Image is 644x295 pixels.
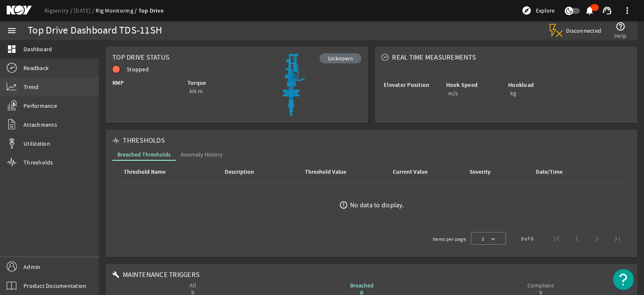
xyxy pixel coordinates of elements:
mat-icon: menu [7,26,17,36]
span: Disconnected [566,27,602,34]
span: REAL TIME MEASUREMENTS [392,53,476,62]
span: MAINTENANCE TRIGGERS [123,271,200,279]
span: kN.m [190,87,203,95]
b: Torque [187,79,206,87]
div: Description [223,167,293,177]
div: Severity [470,167,491,177]
div: Description [225,167,254,177]
b: Elevator Position [384,81,429,89]
b: Hook Speed [446,81,478,89]
span: Attachments [23,120,57,129]
div: Threshold Name [122,167,213,177]
div: Date/Time [536,167,563,177]
div: No data to display. [350,201,404,209]
span: Readback [23,64,49,72]
mat-icon: build [112,272,119,279]
span: Admin [23,263,40,271]
div: Current Value [393,167,428,177]
span: THRESHOLDS [123,136,165,145]
span: Thresholds [23,158,53,167]
span: Breached Thresholds [117,151,171,157]
div: Items per page: [433,235,467,243]
span: Anomaly History [181,151,223,157]
a: Rigsentry [44,7,74,14]
div: Threshold Value [305,167,346,177]
div: Threshold Name [124,167,166,177]
button: more_vert [617,0,637,21]
span: kg [510,89,517,97]
span: Product Documentation [23,282,86,290]
span: Explore [536,6,555,15]
div: Date/Time [535,167,600,177]
button: Open Resource Center [613,269,634,290]
mat-icon: notifications [584,5,595,16]
div: Top Drive Dashboard TDS-11SH [28,26,162,35]
div: 0 of 0 [521,235,533,243]
mat-icon: explore [522,5,532,16]
span: Dashboard [23,45,52,53]
button: Explore [518,4,558,17]
mat-icon: help_outline [615,21,626,31]
span: Utilization [23,139,50,148]
b: Hookload [508,81,534,89]
a: Top Drive [138,7,164,15]
mat-icon: support_agent [602,5,612,16]
span: Stopped [127,65,149,73]
a: Rig Monitoring [96,7,138,14]
span: Top Drive Status [112,53,169,62]
mat-icon: error_outline [339,201,348,209]
a: [DATE] [74,7,96,14]
b: RMP [112,79,124,87]
span: Performance [23,102,57,110]
span: m/s [448,89,458,97]
img: Equipment Image [269,53,316,116]
div: Unknown [319,53,361,63]
mat-icon: dashboard [7,44,17,54]
span: Trend [23,83,39,91]
div: Severity [468,167,525,177]
span: Help [614,31,626,40]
